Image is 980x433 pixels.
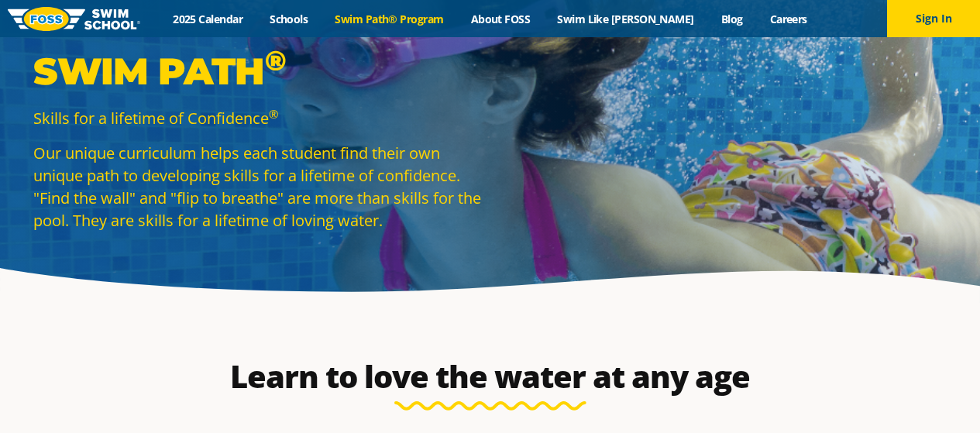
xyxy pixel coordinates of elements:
[160,12,256,26] a: 2025 Calendar
[125,358,856,395] h2: Learn to love the water at any age
[256,12,322,26] a: Schools
[33,142,483,232] p: Our unique curriculum helps each student find their own unique path to developing skills for a li...
[544,12,708,26] a: Swim Like [PERSON_NAME]
[8,7,140,31] img: FOSS Swim School Logo
[457,12,544,26] a: About FOSS
[269,106,278,122] sup: ®
[33,48,483,95] p: Swim Path
[265,43,286,77] sup: ®
[33,107,483,129] p: Skills for a lifetime of Confidence
[322,12,457,26] a: Swim Path® Program
[707,12,756,26] a: Blog
[756,12,820,26] a: Careers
